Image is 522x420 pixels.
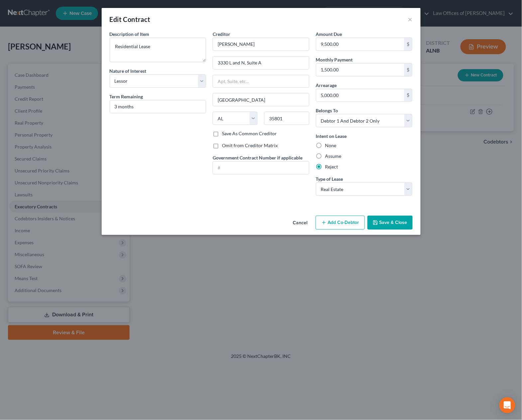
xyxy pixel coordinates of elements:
label: Nature of Interest [110,67,147,74]
button: Save & Close [367,216,413,230]
label: Intent on Lease [316,133,347,140]
label: Reject [325,163,338,170]
button: Cancel [288,216,313,230]
input: Enter city... [213,93,309,106]
label: Term Remaining [110,93,143,100]
input: # [213,161,309,174]
label: Omit from Creditor Matrix [222,142,278,149]
button: Add Co-Debtor [316,216,365,230]
label: Save As Common Creditor [222,130,277,137]
input: Apt, Suite, etc... [213,75,309,88]
div: Edit Contract [110,15,151,24]
input: 0.00 [316,89,404,102]
input: 0.00 [316,38,404,51]
input: Search creditor by name... [213,38,309,51]
button: × [408,15,413,23]
label: Arrearage [316,82,337,89]
span: Description of Item [110,31,150,37]
input: 0.00 [316,63,404,76]
input: Enter zip.. [264,112,309,125]
div: $ [404,89,412,102]
label: Government Contract Number if applicable [213,154,302,161]
div: Open Intercom Messenger [499,397,515,413]
input: Enter address... [213,56,309,69]
label: None [325,142,337,149]
input: -- [110,100,206,113]
span: Belongs To [316,108,338,113]
div: $ [404,63,412,76]
label: Assume [325,153,342,159]
span: Creditor [213,31,230,37]
span: Type of Lease [316,176,343,182]
label: Amount Due [316,31,342,38]
label: Monthly Payment [316,56,353,63]
div: $ [404,38,412,51]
